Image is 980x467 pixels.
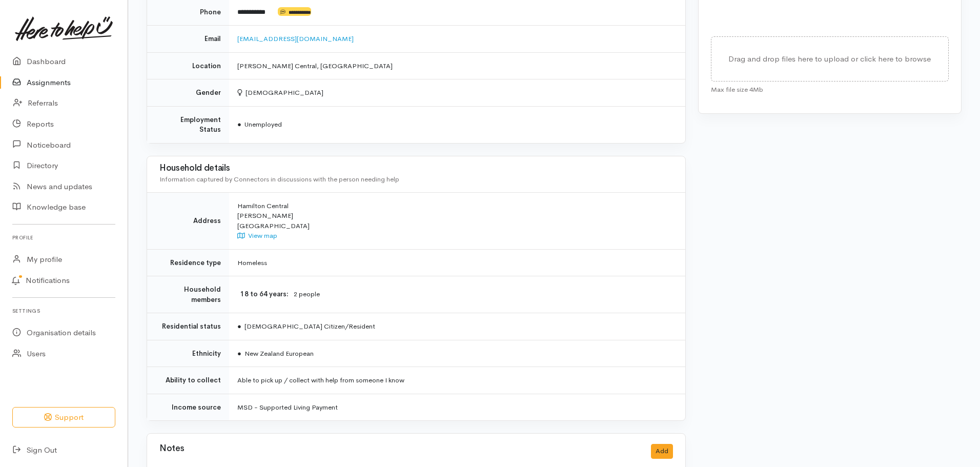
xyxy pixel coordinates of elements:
[12,304,115,318] h6: Settings
[147,394,229,420] td: Income source
[147,192,229,249] td: Address
[147,276,229,313] td: Household members
[237,231,277,240] a: View map
[229,394,685,420] td: MSD - Supported Living Payment
[237,34,354,43] a: [EMAIL_ADDRESS][DOMAIN_NAME]
[147,340,229,367] td: Ethnicity
[147,313,229,340] td: Residential status
[728,54,931,64] span: Drag and drop files here to upload or click here to browse
[237,322,241,331] span: ●
[237,120,241,129] span: ●
[147,52,229,79] td: Location
[711,82,949,95] div: Max file size 4Mb
[159,164,673,173] h3: Household details
[12,407,115,428] button: Support
[147,367,229,394] td: Ability to collect
[237,322,375,331] span: [DEMOGRAPHIC_DATA] Citizen/Resident
[147,249,229,276] td: Residence type
[237,88,323,97] span: [DEMOGRAPHIC_DATA]
[229,52,685,79] td: [PERSON_NAME] Central, [GEOGRAPHIC_DATA]
[159,444,184,459] h3: Notes
[147,26,229,53] td: Email
[237,201,673,241] div: Hamilton Central [PERSON_NAME] [GEOGRAPHIC_DATA]
[237,120,282,129] span: Unemployed
[147,106,229,143] td: Employment Status
[229,249,685,276] td: Homeless
[237,289,289,299] dt: 18 to 64 years
[651,444,673,459] button: Add
[237,349,314,358] span: New Zealand European
[159,175,399,184] span: Information captured by Connectors in discussions with the person needing help
[229,367,685,394] td: Able to pick up / collect with help from someone I know
[147,79,229,107] td: Gender
[294,289,673,300] dd: 2 people
[237,349,241,358] span: ●
[12,231,115,245] h6: Profile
